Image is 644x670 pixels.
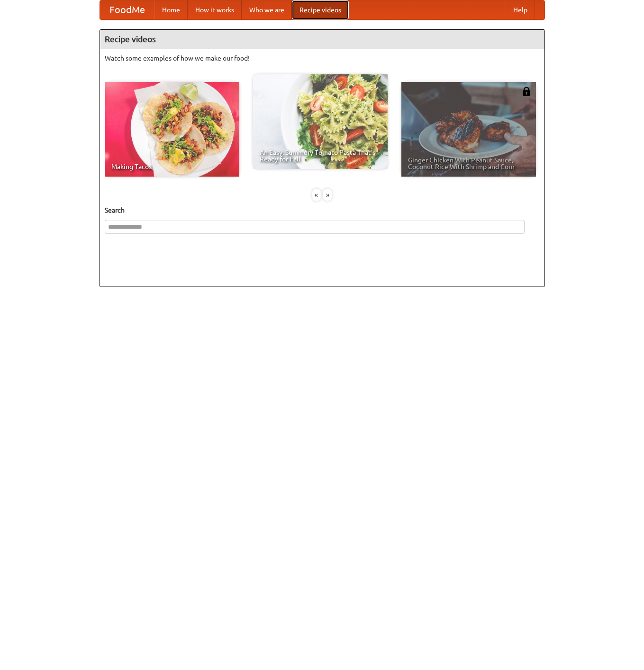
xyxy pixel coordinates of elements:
a: How it works [188,0,242,19]
a: Who we are [242,0,292,19]
a: Recipe videos [292,0,349,19]
a: Help [506,0,535,19]
div: « [312,189,321,201]
img: 483408.png [522,87,531,96]
a: An Easy, Summery Tomato Pasta That's Ready for Fall [253,74,388,169]
a: FoodMe [100,0,154,19]
p: Watch some examples of how we make our food! [105,54,540,63]
div: » [323,189,332,201]
span: An Easy, Summery Tomato Pasta That's Ready for Fall [260,149,381,162]
a: Home [154,0,188,19]
h4: Recipe videos [100,30,544,49]
a: Making Tacos [105,82,239,177]
h5: Search [105,205,540,215]
span: Making Tacos [111,163,233,170]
